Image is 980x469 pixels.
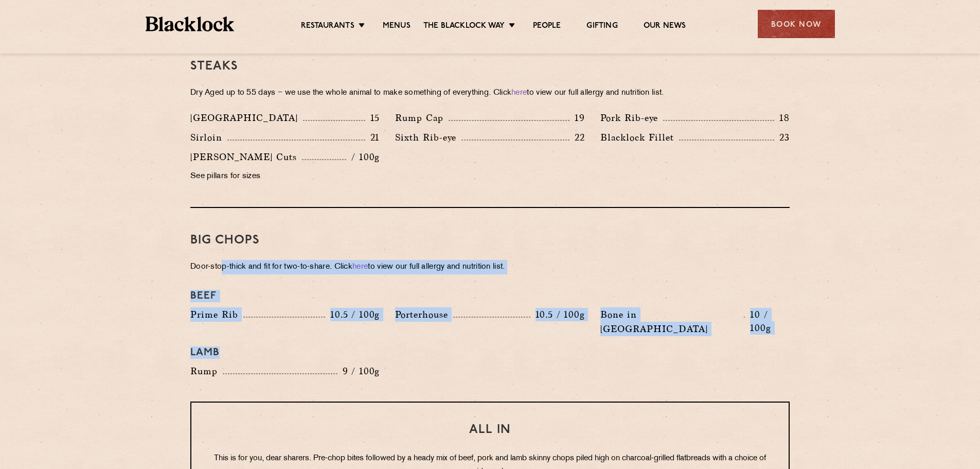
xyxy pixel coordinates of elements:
img: BL_Textured_Logo-footer-cropped.svg [146,16,235,31]
a: Gifting [586,21,617,32]
p: 10 / 100g [745,308,790,335]
p: [GEOGRAPHIC_DATA] [190,111,303,125]
h3: Big Chops [190,234,790,247]
p: / 100g [346,150,380,164]
p: Prime Rib [190,307,243,322]
p: 19 [569,111,585,125]
p: Sirloin [190,130,227,145]
p: See pillars for sizes [190,169,380,184]
a: The Blacklock Way [423,21,505,32]
p: Door-stop-thick and fit for two-to-share. Click to view our full allergy and nutrition list. [190,260,790,274]
a: Our News [644,21,686,32]
p: 10.5 / 100g [530,308,585,321]
p: Porterhouse [395,307,453,322]
p: 21 [365,131,380,144]
p: Dry Aged up to 55 days − we use the whole animal to make something of everything. Click to view o... [190,86,790,100]
p: Sixth Rib-eye [395,130,461,145]
p: Blacklock Fillet [600,130,679,145]
p: 18 [774,111,790,125]
a: here [352,263,368,271]
h4: Lamb [190,346,790,359]
p: 9 / 100g [337,364,380,378]
a: People [533,21,561,32]
p: 23 [774,131,790,144]
p: Pork Rib-eye [600,111,663,125]
p: 15 [365,111,380,125]
a: Menus [383,21,411,32]
a: Restaurants [301,21,354,32]
h4: Beef [190,290,790,302]
a: here [511,89,527,97]
p: 10.5 / 100g [325,308,380,321]
p: Rump [190,364,223,378]
p: 22 [569,131,585,144]
p: Bone in [GEOGRAPHIC_DATA] [600,307,744,336]
h3: All In [212,423,768,437]
div: Book Now [758,10,835,38]
h3: Steaks [190,60,790,73]
p: Rump Cap [395,111,449,125]
p: [PERSON_NAME] Cuts [190,150,302,164]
